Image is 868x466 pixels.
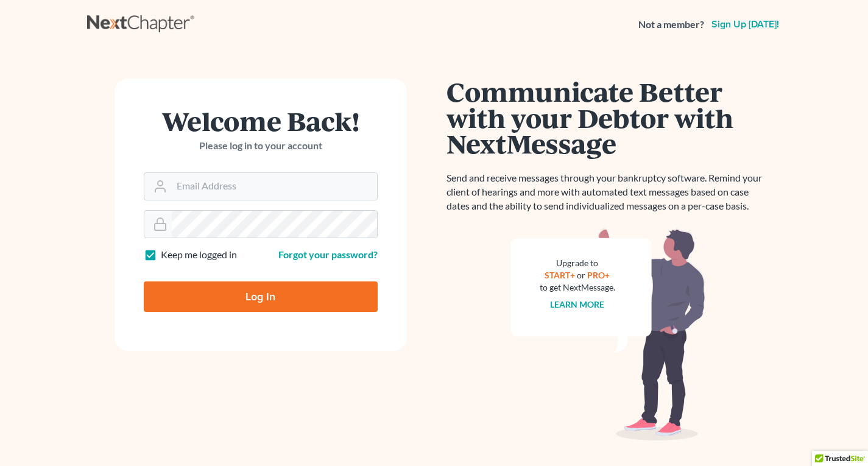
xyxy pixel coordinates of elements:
div: to get NextMessage. [540,281,615,294]
a: PRO+ [587,270,610,280]
strong: Not a member? [638,18,704,32]
a: Sign up [DATE]! [709,19,782,29]
label: Keep me logged in [161,248,237,262]
p: Please log in to your account [144,139,378,153]
h1: Communicate Better with your Debtor with NextMessage [446,79,769,157]
div: Upgrade to [540,257,615,269]
span: or [577,270,585,280]
img: nextmessage_bg-59042aed3d76b12b5cd301f8e5b87938c9018125f34e5fa2b7a6b67550977c72.svg [510,228,705,441]
p: Send and receive messages through your bankruptcy software. Remind your client of hearings and mo... [446,171,769,213]
input: Email Address [172,173,377,200]
a: Learn more [550,299,604,309]
h1: Welcome Back! [144,108,378,134]
a: Forgot your password? [278,249,378,260]
input: Log In [144,281,378,312]
a: START+ [545,270,575,280]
